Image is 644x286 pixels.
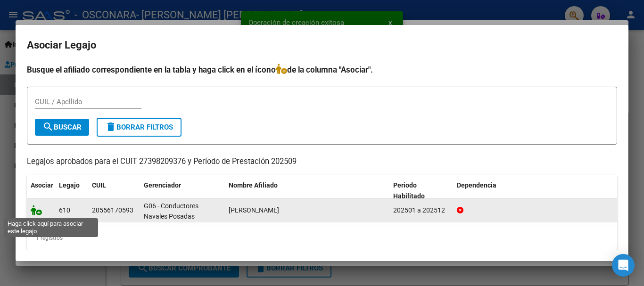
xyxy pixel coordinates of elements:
div: Open Intercom Messenger [612,254,635,277]
span: Asociar [31,181,53,189]
datatable-header-cell: Gerenciador [140,175,225,206]
button: Borrar Filtros [97,118,182,137]
span: Nombre Afiliado [229,181,278,189]
mat-icon: search [42,121,54,132]
div: 202501 a 202512 [393,205,449,216]
datatable-header-cell: Dependencia [453,175,618,206]
span: Dependencia [457,181,496,189]
span: Periodo Habilitado [393,181,425,200]
span: ANTUNEZ ALEJANDRO BENJAMIN [229,206,279,214]
span: G06 - Conductores Navales Posadas [144,202,198,221]
datatable-header-cell: Nombre Afiliado [225,175,389,206]
p: Legajos aprobados para el CUIT 27398209376 y Período de Prestación 202509 [27,156,617,168]
span: Legajo [59,181,80,189]
datatable-header-cell: CUIL [88,175,140,206]
datatable-header-cell: Periodo Habilitado [389,175,453,206]
span: 610 [59,206,70,214]
div: 1 registros [27,226,617,250]
datatable-header-cell: Asociar [27,175,55,206]
span: Borrar Filtros [105,123,173,131]
h2: Asociar Legajo [27,36,617,54]
div: 20556170593 [92,205,133,216]
span: Buscar [42,123,82,131]
datatable-header-cell: Legajo [55,175,88,206]
span: CUIL [92,181,106,189]
button: Buscar [35,119,89,136]
mat-icon: delete [105,121,116,132]
h4: Busque el afiliado correspondiente en la tabla y haga click en el ícono de la columna "Asociar". [27,64,617,76]
span: Gerenciador [144,181,181,189]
